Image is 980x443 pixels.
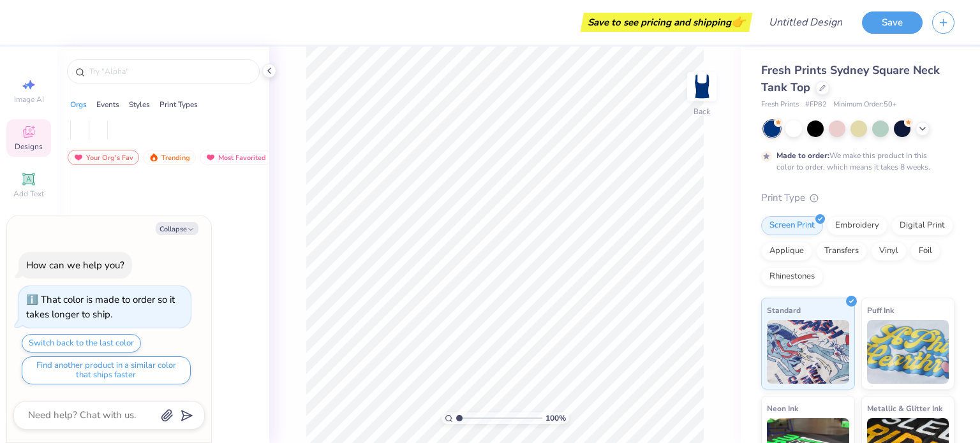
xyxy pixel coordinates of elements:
span: Add Text [13,189,44,199]
div: Print Type [761,191,954,205]
span: Standard [767,303,801,317]
div: Orgs [70,99,87,110]
span: # FP82 [805,99,827,110]
div: Screen Print [761,216,823,235]
span: Puff Ink [867,303,894,317]
div: Rhinestones [761,267,823,286]
div: We make this product in this color to order, which means it takes 8 weeks. [776,150,933,173]
span: Minimum Order: 50 + [833,99,897,110]
button: Switch back to the last color [22,334,141,352]
div: Digital Print [891,216,953,235]
div: Applique [761,242,812,261]
span: Metallic & Glitter Ink [867,402,942,415]
img: Puff Ink [867,320,949,384]
button: Save [862,11,923,34]
img: Back [689,74,715,99]
div: Events [96,99,119,110]
span: 100 % [546,412,566,424]
input: Untitled Design [759,10,852,35]
span: 👉 [731,14,745,29]
div: Print Types [160,99,198,110]
span: Neon Ink [767,402,798,415]
div: Most Favorited [200,150,272,165]
button: Find another product in a similar color that ships faster [22,356,191,384]
div: Trending [143,150,196,165]
div: Styles [129,99,150,110]
div: Embroidery [827,216,887,235]
span: Fresh Prints [761,99,799,110]
span: Image AI [14,94,44,105]
div: How can we help you? [26,259,124,272]
div: Your Org's Fav [68,150,139,165]
img: most_fav.gif [73,153,84,162]
div: That color is made to order so it takes longer to ship. [26,293,175,321]
div: Back [694,106,710,117]
div: Transfers [816,242,867,261]
input: Try "Alpha" [88,65,251,78]
span: Designs [15,142,43,152]
div: Save to see pricing and shipping [584,13,749,32]
img: Standard [767,320,849,384]
img: most_fav.gif [205,153,216,162]
strong: Made to order: [776,150,829,161]
button: Collapse [156,222,198,235]
div: Foil [910,242,940,261]
img: trending.gif [149,153,159,162]
span: Fresh Prints Sydney Square Neck Tank Top [761,62,940,95]
div: Vinyl [871,242,907,261]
